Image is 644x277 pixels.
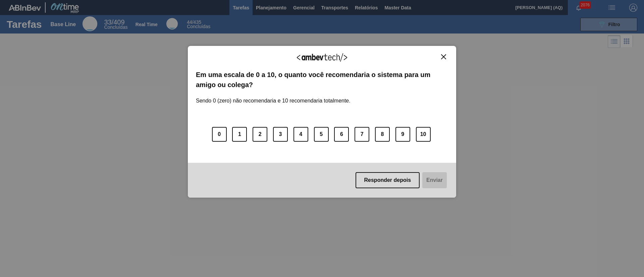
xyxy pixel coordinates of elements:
[297,53,347,62] img: Logo Ambevtech
[356,172,420,188] button: Responder depois
[375,127,390,142] button: 8
[293,127,308,142] button: 4
[253,127,267,142] button: 2
[232,127,247,142] button: 1
[273,127,288,142] button: 3
[355,127,369,142] button: 7
[196,90,351,104] label: Sendo 0 (zero) não recomendaria e 10 recomendaria totalmente.
[441,54,446,59] img: Close
[196,70,448,90] label: Em uma escala de 0 a 10, o quanto você recomendaria o sistema para um amigo ou colega?
[334,127,349,142] button: 6
[212,127,227,142] button: 0
[395,127,410,142] button: 9
[314,127,329,142] button: 5
[439,54,448,60] button: Close
[416,127,431,142] button: 10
